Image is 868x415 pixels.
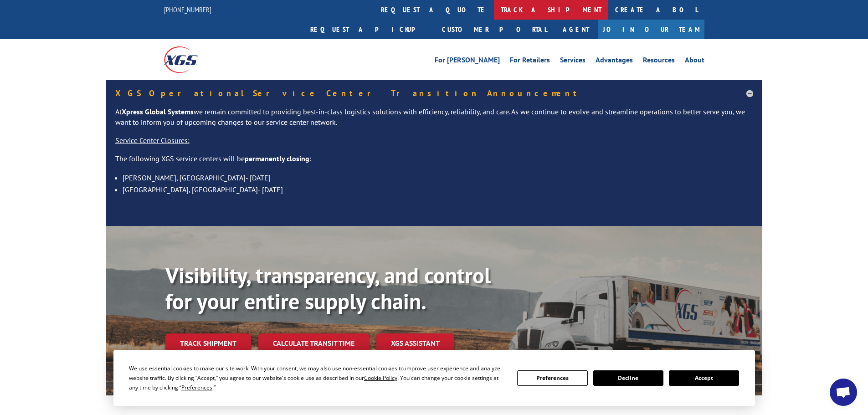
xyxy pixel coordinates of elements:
[593,370,663,386] button: Decline
[181,384,212,391] span: Preferences
[123,184,753,195] li: [GEOGRAPHIC_DATA], [GEOGRAPHIC_DATA]- [DATE]
[115,107,753,136] p: At we remain committed to providing best-in-class logistics solutions with efficiency, reliabilit...
[129,364,506,392] div: We use essential cookies to make our site work. With your consent, we may also use non-essential ...
[258,333,369,353] a: Calculate transit time
[435,20,554,39] a: Customer Portal
[435,56,500,67] a: For [PERSON_NAME]
[123,172,753,184] li: [PERSON_NAME], [GEOGRAPHIC_DATA]- [DATE]
[643,56,675,67] a: Resources
[115,154,753,172] p: The following XGS service centers will be :
[115,136,190,145] u: Service Center Closures:
[165,261,491,316] b: Visibility, transparency, and control for your entire supply chain.
[113,350,755,406] div: Cookie Consent Prompt
[598,20,704,39] a: Join Our Team
[560,56,586,67] a: Services
[376,333,454,353] a: XGS ASSISTANT
[115,89,753,97] h5: XGS Operational Service Center Transition Announcement
[830,379,857,406] a: Open chat
[510,56,550,67] a: For Retailers
[685,56,704,67] a: About
[245,154,309,163] strong: permanently closing
[164,5,211,14] a: [PHONE_NUMBER]
[554,20,598,39] a: Agent
[669,370,739,386] button: Accept
[517,370,587,386] button: Preferences
[122,107,194,116] strong: Xpress Global Systems
[165,333,251,353] a: Track shipment
[364,374,397,382] span: Cookie Policy
[303,20,435,39] a: Request a pickup
[596,56,633,67] a: Advantages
